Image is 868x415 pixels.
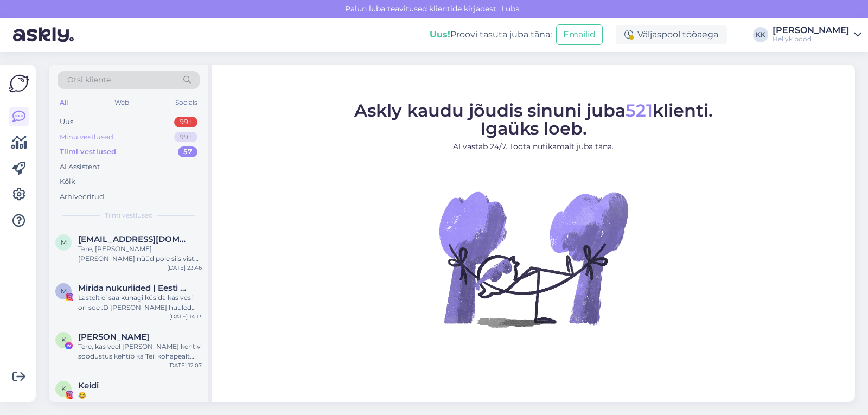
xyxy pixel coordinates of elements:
[173,95,200,110] div: Socials
[174,117,197,127] div: 99+
[105,210,153,220] span: Tiimi vestlused
[498,4,523,14] span: Luba
[436,161,631,356] img: No Chat active
[169,400,202,408] div: [DATE] 15:27
[78,381,99,391] span: Keidi
[60,117,73,127] div: Uus
[354,100,713,139] span: Askly kaudu jõudis sinuni juba klienti. Igaüks loeb.
[78,332,149,342] span: Kadi Männi
[67,74,111,86] span: Otsi kliente
[430,28,552,41] div: Proovi tasuta juba täna:
[167,264,202,272] div: [DATE] 23:46
[112,95,131,110] div: Web
[616,25,727,44] div: Väljaspool tööaega
[58,95,70,110] div: All
[354,141,713,152] p: AI vastab 24/7. Tööta nutikamalt juba täna.
[773,26,850,35] div: [PERSON_NAME]
[168,361,202,369] div: [DATE] 12:07
[169,312,202,321] div: [DATE] 14:13
[78,283,191,293] span: Mirida nukuriided | Eesti käsitöö 🇪🇪
[556,24,603,45] button: Emailid
[174,132,197,143] div: 99+
[753,27,768,42] div: KK
[78,391,202,400] div: 😂
[61,385,66,393] span: K
[61,238,67,246] span: m
[9,73,29,94] img: Askly Logo
[78,293,202,312] div: Lastelt ei saa kunagi küsida kas vesi on soe :D [PERSON_NAME] huuled lillad, lõug väriseb ja kana...
[61,336,66,344] span: K
[60,176,75,187] div: Kõik
[78,244,202,264] div: Tere, [PERSON_NAME] [PERSON_NAME] nüüd pole siis vist ostetud
[60,191,104,202] div: Arhiveeritud
[430,29,450,40] b: Uus!
[78,234,191,244] span: mariliis.ernits@gmail.com
[60,132,113,143] div: Minu vestlused
[626,100,653,121] span: 521
[61,287,67,295] span: M
[60,146,116,157] div: Tiimi vestlused
[773,35,850,43] div: Hellyk pood
[178,146,197,157] div: 57
[773,26,861,43] a: [PERSON_NAME]Hellyk pood
[78,342,202,361] div: Tere, kas veel [PERSON_NAME] kehtiv soodustus kehtib ka Teil kohapealt ostes või ainult e-poes?
[60,162,100,173] div: AI Assistent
